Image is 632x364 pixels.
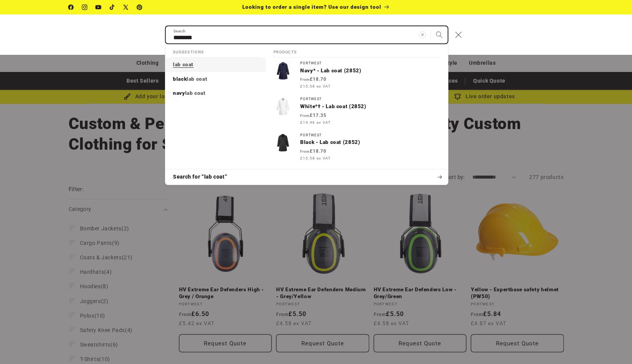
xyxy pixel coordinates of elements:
p: lab coat [173,61,194,68]
img: Lab coat (2852) [274,97,293,116]
img: Lab coat (2852) [274,133,293,152]
a: navy lab coat [165,86,266,101]
strong: £17.35 [300,113,326,118]
h2: Suggestions [173,44,258,58]
mark: lab coat [173,61,194,67]
mark: lab coat [187,76,207,82]
a: PortwestBlack - Lab coat (2852) From£18.70 £15.58 ex VAT [266,129,448,165]
a: PortwestWhite*† - Lab coat (2852) From£17.35 £14.46 ex VAT [266,93,448,129]
div: Portwest [300,133,440,137]
strong: £18.70 [300,148,326,154]
button: Clear search term [414,26,431,43]
img: Lab coat (2852) [274,61,293,80]
span: From [300,114,310,118]
iframe: Chat Widget [505,282,632,364]
h2: Products [274,44,440,58]
span: From [300,78,310,81]
p: White*† - Lab coat (2852) [300,103,440,110]
div: Portwest [300,61,440,65]
a: black lab coat [165,72,266,86]
span: £15.58 ex VAT [300,155,331,161]
a: lab coat [165,57,266,72]
mark: lab coat [185,90,206,96]
p: black lab coat [173,76,207,83]
p: Navy* - Lab coat (2852) [300,67,440,74]
span: navy [173,90,185,96]
button: Close [450,26,467,43]
span: Looking to order a single item? Use our design tool [242,4,381,10]
button: Search [431,26,448,43]
p: navy lab coat [173,90,206,97]
div: Portwest [300,97,440,101]
span: From [300,150,310,153]
p: Black - Lab coat (2852) [300,139,440,146]
span: Search for “lab coat” [173,173,227,181]
span: black [173,76,187,82]
a: PortwestNavy* - Lab coat (2852) From£18.70 £15.58 ex VAT [266,57,448,93]
strong: £18.70 [300,77,326,82]
span: £15.58 ex VAT [300,83,331,89]
span: £14.46 ex VAT [300,120,331,125]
